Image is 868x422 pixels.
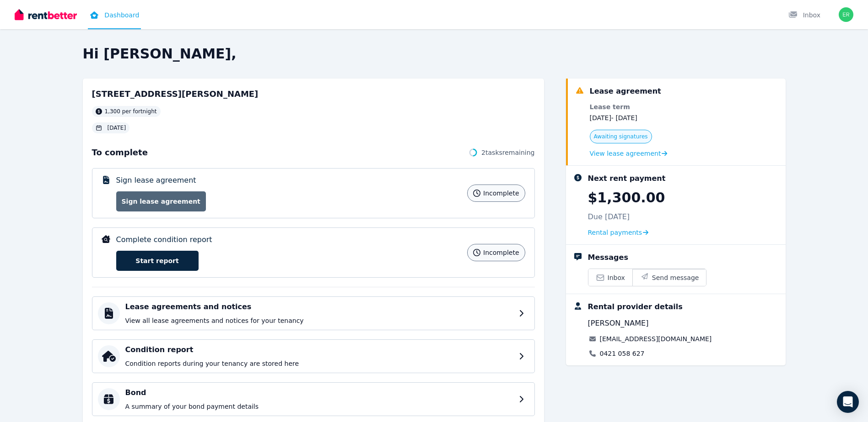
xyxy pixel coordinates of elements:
span: [PERSON_NAME] [588,318,649,329]
a: Rental payments [588,228,649,237]
p: Complete condition report [116,234,212,245]
dt: Lease term [590,102,668,111]
a: [EMAIL_ADDRESS][DOMAIN_NAME] [600,334,712,343]
span: View lease agreement [590,149,661,158]
div: Messages [588,252,628,263]
p: View all lease agreements and notices for your tenancy [125,316,513,325]
div: Rental provider details [588,301,683,312]
p: $1,300.00 [588,190,665,206]
dd: [DATE] - [DATE] [590,113,668,122]
h2: Hi [PERSON_NAME], [83,46,786,62]
span: incomplete [483,248,519,257]
span: Rental payments [588,228,642,237]
p: Sign lease agreement [116,175,196,186]
span: 2 task s remaining [481,148,534,157]
p: A summary of your bond payment details [125,402,513,411]
div: Inbox [788,11,820,20]
span: incomplete [483,189,519,198]
p: Due [DATE] [588,211,630,222]
img: Erin Stewart [839,7,853,22]
p: Condition reports during your tenancy are stored here [125,359,513,368]
span: [DATE] [108,124,126,132]
h4: Condition report [125,344,513,355]
a: 0421 058 627 [600,349,645,358]
span: 1,300 per fortnight [105,108,157,115]
a: Start report [116,251,199,271]
a: View lease agreement [590,149,668,158]
span: Send message [652,273,699,282]
button: Send message [632,269,706,286]
span: To complete [92,146,148,159]
span: Inbox [608,273,625,282]
h4: Lease agreements and notices [125,301,513,312]
a: Sign lease agreement [116,191,206,211]
div: Next rent payment [588,173,666,184]
img: RentBetter [15,8,77,21]
div: Open Intercom Messenger [837,391,859,413]
h2: [STREET_ADDRESS][PERSON_NAME] [92,88,259,100]
div: Lease agreement [590,86,661,97]
span: Awaiting signatures [594,133,648,140]
h4: Bond [125,387,513,398]
a: Inbox [588,269,632,286]
img: Complete condition report [102,235,110,243]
